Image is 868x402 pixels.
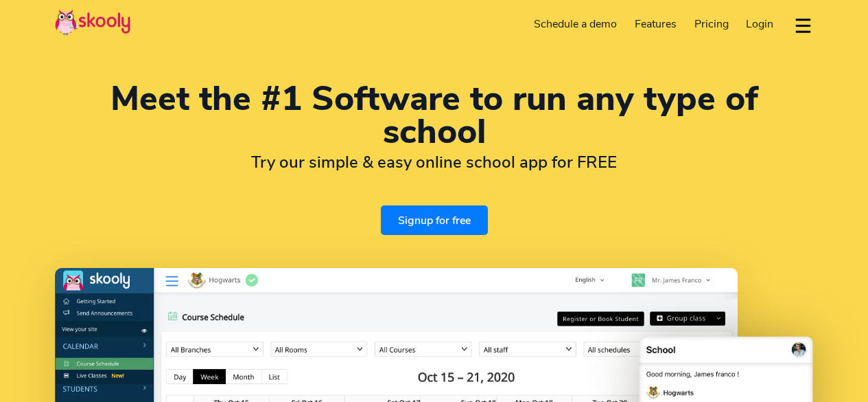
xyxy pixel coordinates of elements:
[55,82,813,148] h1: Meet the #1 Software to run any type of school
[746,16,773,32] span: Login
[694,16,729,32] span: Pricing
[793,10,813,41] button: dropdown menu
[526,13,626,35] a: Schedule a demo
[737,13,782,35] a: Login
[55,9,130,36] img: Skooly
[685,13,738,35] a: Pricing
[626,13,685,35] a: Features
[55,152,813,172] h2: Try our simple & easy online school app for FREE
[381,205,488,235] a: Signup for free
